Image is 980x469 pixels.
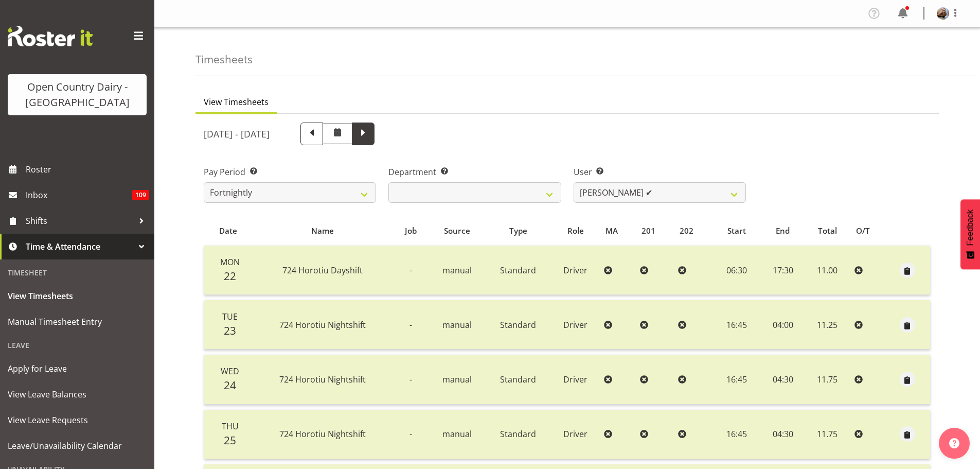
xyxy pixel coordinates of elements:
[204,166,376,178] label: Pay Period
[26,162,149,177] span: Roster
[405,225,417,237] span: Job
[26,213,134,229] span: Shifts
[442,428,472,440] span: manual
[204,128,270,140] h5: [DATE] - [DATE]
[3,335,152,356] div: Leave
[311,225,334,237] span: Name
[222,311,238,322] span: Tue
[3,381,152,407] a: View Leave Balances
[18,79,136,110] div: Open Country Dairy - [GEOGRAPHIC_DATA]
[442,319,472,331] span: manual
[442,374,472,385] span: manual
[222,421,239,432] span: Thu
[224,378,236,392] span: 24
[8,412,147,428] span: View Leave Requests
[712,300,761,350] td: 16:45
[563,374,587,385] span: Driver
[195,54,253,65] h4: Timesheets
[563,428,587,440] span: Driver
[805,300,850,350] td: 11.25
[8,314,147,329] span: Manual Timesheet Entry
[3,309,152,335] a: Manual Timesheet Entry
[761,355,805,404] td: 04:30
[3,356,152,381] a: Apply for Leave
[132,190,149,200] span: 109
[712,246,761,295] td: 06:30
[563,265,587,276] span: Driver
[761,300,805,350] td: 04:00
[776,225,790,237] span: End
[26,239,134,254] span: Time & Attendance
[3,283,152,309] a: View Timesheets
[642,225,655,237] span: 201
[805,355,850,404] td: 11.75
[949,438,959,448] img: help-xxl-2.png
[8,438,147,454] span: Leave/Unavailability Calendar
[204,96,269,108] span: View Timesheets
[563,319,587,331] span: Driver
[761,246,805,295] td: 17:30
[409,374,412,385] span: -
[712,355,761,404] td: 16:45
[937,7,949,20] img: brent-adams6c2ed5726f1d41a690d4d5a40633ac2e.png
[279,374,366,385] span: 724 Horotiu Nightshift
[712,410,761,459] td: 16:45
[442,265,472,276] span: manual
[224,433,236,447] span: 25
[805,410,850,459] td: 11.75
[388,166,561,178] label: Department
[8,361,147,376] span: Apply for Leave
[727,225,746,237] span: Start
[3,433,152,459] a: Leave/Unavailability Calendar
[8,387,147,402] span: View Leave Balances
[567,225,584,237] span: Role
[26,187,132,203] span: Inbox
[3,407,152,433] a: View Leave Requests
[279,319,366,331] span: 724 Horotiu Nightshift
[219,225,237,237] span: Date
[224,323,236,338] span: 23
[409,265,412,276] span: -
[224,269,236,283] span: 22
[279,428,366,440] span: 724 Horotiu Nightshift
[485,300,551,350] td: Standard
[818,225,837,237] span: Total
[680,225,693,237] span: 202
[409,428,412,440] span: -
[221,366,239,377] span: Wed
[485,246,551,295] td: Standard
[485,355,551,404] td: Standard
[8,288,147,304] span: View Timesheets
[409,319,412,331] span: -
[444,225,470,237] span: Source
[574,166,746,178] label: User
[485,410,551,459] td: Standard
[220,256,240,268] span: Mon
[856,225,870,237] span: O/T
[761,410,805,459] td: 04:30
[966,210,975,246] span: Feedback
[805,246,850,295] td: 11.00
[282,265,363,276] span: 724 Horotiu Dayshift
[605,225,618,237] span: MA
[509,225,527,237] span: Type
[960,199,980,269] button: Feedback - Show survey
[8,26,93,46] img: Rosterit website logo
[3,262,152,283] div: Timesheet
